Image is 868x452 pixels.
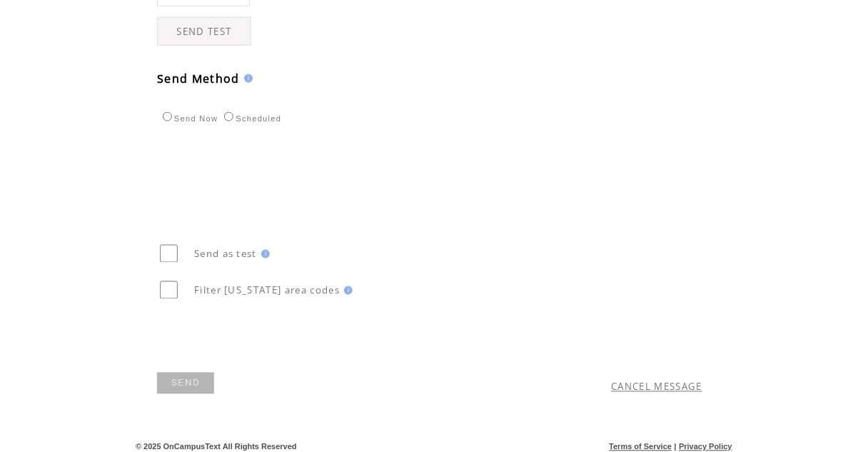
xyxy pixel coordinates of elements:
img: help.gif [340,286,353,295]
a: Terms of Service [610,443,672,451]
span: © 2025 OnCampusText All Rights Reserved [136,443,297,451]
a: Privacy Policy [679,443,732,451]
input: Scheduled [224,112,233,121]
span: | [675,443,677,451]
img: help.gif [257,250,270,258]
label: Send Now [159,114,218,123]
input: Send Now [163,112,172,121]
a: CANCEL MESSAGE [612,381,703,393]
img: help.gif [240,74,253,83]
span: Send as test [194,248,257,261]
span: Send Method [157,71,240,86]
a: SEND TEST [157,17,251,46]
label: Scheduled [221,114,281,123]
a: SEND [157,373,214,394]
span: Filter [US_STATE] area codes [194,284,340,297]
